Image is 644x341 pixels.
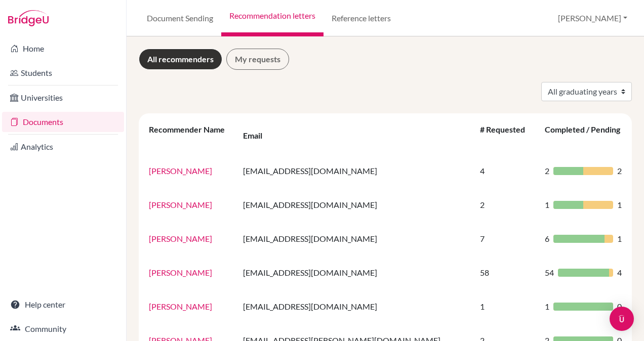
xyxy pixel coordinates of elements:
[2,319,124,339] a: Community
[149,302,212,311] a: [PERSON_NAME]
[545,233,549,245] span: 6
[237,222,474,255] td: [EMAIL_ADDRESS][DOMAIN_NAME]
[2,112,124,132] a: Documents
[2,137,124,157] a: Analytics
[2,294,124,315] a: Help center
[474,154,538,188] td: 4
[2,63,124,83] a: Students
[237,289,474,323] td: [EMAIL_ADDRESS][DOMAIN_NAME]
[545,267,554,279] span: 54
[149,234,212,243] a: [PERSON_NAME]
[617,199,622,211] span: 1
[545,301,549,313] span: 1
[610,307,634,331] div: Open Intercom Messenger
[617,267,622,279] span: 4
[474,289,538,323] td: 1
[149,166,212,176] a: [PERSON_NAME]
[237,188,474,222] td: [EMAIL_ADDRESS][DOMAIN_NAME]
[237,154,474,188] td: [EMAIL_ADDRESS][DOMAIN_NAME]
[149,124,225,146] div: Recommender Name
[8,10,49,26] img: Bridge-U
[474,188,538,222] td: 2
[474,255,538,289] td: 58
[139,49,222,70] a: All recommenders
[617,301,622,313] span: 0
[545,165,549,177] span: 2
[2,38,124,59] a: Home
[243,131,272,140] div: Email
[2,88,124,108] a: Universities
[617,233,622,245] span: 1
[237,255,474,289] td: [EMAIL_ADDRESS][DOMAIN_NAME]
[149,200,212,209] a: [PERSON_NAME]
[545,199,549,211] span: 1
[149,268,212,277] a: [PERSON_NAME]
[480,124,525,146] div: # Requested
[545,124,620,146] div: Completed / Pending
[617,165,622,177] span: 2
[553,9,632,28] button: [PERSON_NAME]
[226,49,289,70] a: My requests
[474,222,538,255] td: 7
